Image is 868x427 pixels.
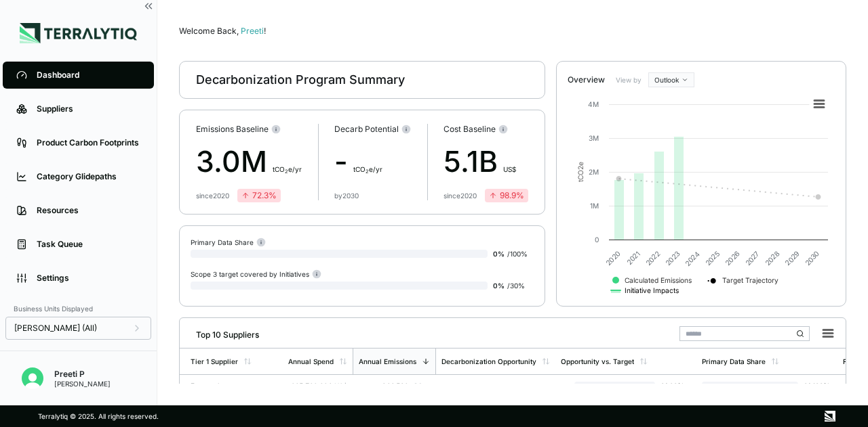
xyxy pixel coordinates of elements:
div: Settings [37,273,140,284]
span: 0 / 30 % [655,382,691,390]
div: Decarbonization Opportunity [441,357,536,365]
span: [PERSON_NAME] (All) [14,323,97,334]
div: Ecoperol [191,382,277,390]
div: - [334,140,411,183]
text: 3M [589,134,599,142]
div: Annual Emissions [359,357,416,365]
text: 1M [590,202,599,210]
div: Welcome Back, [179,26,846,37]
div: Top 10 Suppliers [185,324,259,340]
text: 4M [588,100,599,108]
div: Overview [568,74,605,85]
span: ! [264,26,266,36]
text: 2030 [804,250,821,267]
button: Open user button [16,362,49,395]
text: Target Trajectory [722,276,778,285]
div: 3.0M [196,140,302,183]
button: Outlook [648,72,694,87]
text: Calculated Emissions [625,276,692,284]
div: Scope 3 target covered by Initiatives [191,269,321,279]
div: since 2020 [443,192,477,200]
div: Cost Baseline [443,124,528,135]
div: Preeti P [54,369,111,380]
text: 2027 [744,250,761,267]
text: 2024 [684,250,701,267]
span: Preeti [241,26,266,36]
div: 72.3 % [241,190,277,201]
div: Tier 1 Supplier [191,357,238,365]
text: 0 [595,235,599,244]
label: View by [616,76,643,84]
span: / 30 % [507,282,525,290]
text: 2025 [704,250,721,267]
img: Preeti P [22,367,43,389]
div: Resources [37,205,140,216]
span: t CO e/yr [273,165,302,173]
div: Business Units Displayed [5,300,151,317]
tspan: 2 [576,166,585,170]
div: [PERSON_NAME] [54,380,111,388]
text: Initiative Impacts [625,286,679,295]
span: tCO e [411,382,431,390]
div: Category Glidepaths [37,171,140,182]
text: 2021 [625,250,642,266]
div: Suppliers [37,104,140,114]
div: Decarbonization Program Summary [196,72,405,88]
span: US$ [503,165,516,173]
div: Task Queue [37,239,140,250]
sub: 2 [285,168,288,175]
div: Opportunity vs. Target [561,357,634,365]
div: since 2020 [196,192,229,200]
div: Primary Data Share [702,357,766,365]
text: tCO e [576,162,585,182]
span: US$ [334,382,347,390]
text: 2M [589,168,599,176]
text: 2028 [764,250,781,267]
text: 2022 [644,250,661,267]
div: 5.1B [443,140,528,183]
span: / 100 % [507,250,528,258]
div: by 2030 [334,192,359,200]
div: Product Carbon Footprints [37,137,140,148]
div: - [441,382,550,390]
span: 0 / 100 % [798,382,832,390]
text: 2020 [604,250,621,267]
div: 98.9 % [489,190,524,201]
div: Dashboard [37,70,140,81]
div: 235,788,334 [288,382,347,390]
div: Decarb Potential [334,124,411,135]
text: 2023 [664,250,681,267]
span: 0 % [493,250,505,258]
text: 2026 [724,250,741,267]
sub: 2 [366,168,369,175]
div: Annual Spend [288,357,334,365]
img: Logo [20,23,137,43]
text: 2029 [783,250,800,267]
div: Primary Data Share [191,237,266,247]
div: Emissions Baseline [196,124,302,135]
div: 144,503 [358,382,431,390]
span: t CO e/yr [353,165,382,173]
span: 0 % [493,282,505,290]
